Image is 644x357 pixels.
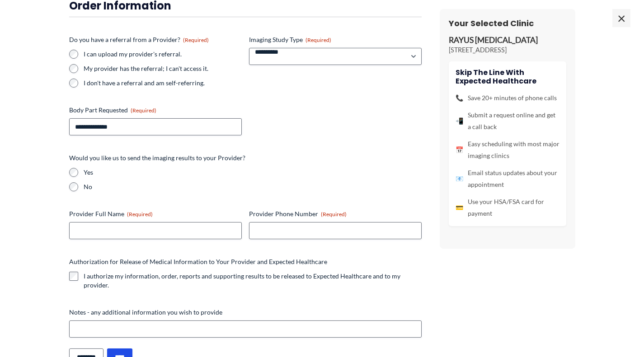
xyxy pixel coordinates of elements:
span: × [612,9,630,27]
span: (Required) [131,107,156,114]
legend: Do you have a referral from a Provider? [69,35,209,44]
label: My provider has the referral; I can't access it. [84,64,242,73]
span: 📲 [456,115,463,127]
span: (Required) [127,211,153,218]
span: (Required) [306,37,331,43]
span: (Required) [183,37,209,43]
li: Easy scheduling with most major imaging clinics [456,138,559,162]
label: Provider Phone Number [249,209,422,218]
label: Yes [84,168,422,177]
li: Save 20+ minutes of phone calls [456,92,559,104]
span: 📞 [456,92,463,104]
span: (Required) [321,211,347,218]
p: RAYUS [MEDICAL_DATA] [449,35,566,46]
li: Email status updates about your appointment [456,167,559,190]
li: Use your HSA/FSA card for payment [456,196,559,219]
label: Body Part Requested [69,106,242,115]
span: 📧 [456,173,463,185]
label: Notes - any additional information you wish to provide [69,308,422,317]
legend: Authorization for Release of Medical Information to Your Provider and Expected Healthcare [69,257,327,266]
label: Provider Full Name [69,209,242,218]
h4: Skip the line with Expected Healthcare [456,68,559,85]
legend: Would you like us to send the imaging results to your Provider? [69,153,245,162]
li: Submit a request online and get a call back [456,109,559,133]
span: 📅 [456,144,463,156]
label: No [84,182,422,191]
h3: Your Selected Clinic [449,18,566,28]
label: I don't have a referral and am self-referring. [84,79,242,88]
span: 💳 [456,202,463,213]
label: Imaging Study Type [249,35,422,44]
label: I authorize my information, order, reports and supporting results to be released to Expected Heal... [84,272,422,290]
label: I can upload my provider's referral. [84,50,242,59]
p: [STREET_ADDRESS] [449,46,566,55]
